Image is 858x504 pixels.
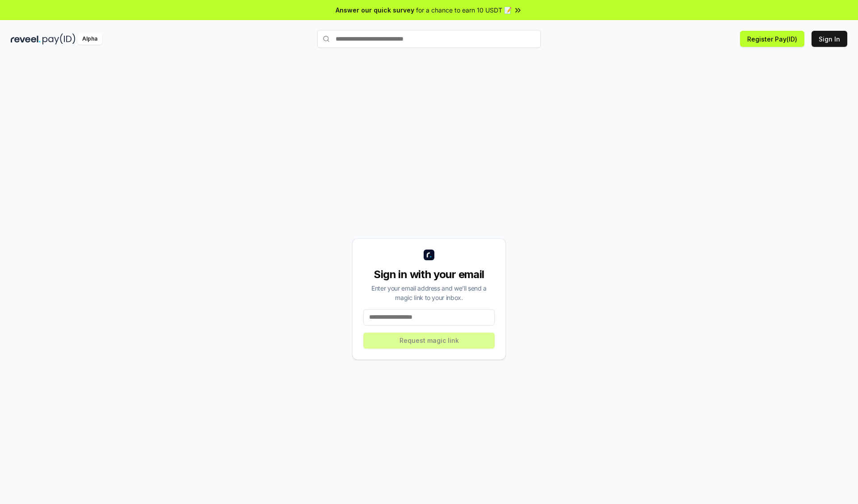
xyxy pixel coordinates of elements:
img: pay_id [42,33,76,45]
span: Answer our quick survey [336,5,414,15]
div: Sign in with your email [363,267,495,282]
button: Sign In [812,31,847,47]
span: for a chance to earn 10 USDT 📝 [416,5,512,15]
div: Alpha [77,33,102,45]
img: logo_small [424,250,434,260]
img: reveel_dark [11,33,41,45]
button: Register Pay(ID) [740,31,804,47]
div: Enter your email address and we’ll send a magic link to your inbox. [363,283,495,302]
